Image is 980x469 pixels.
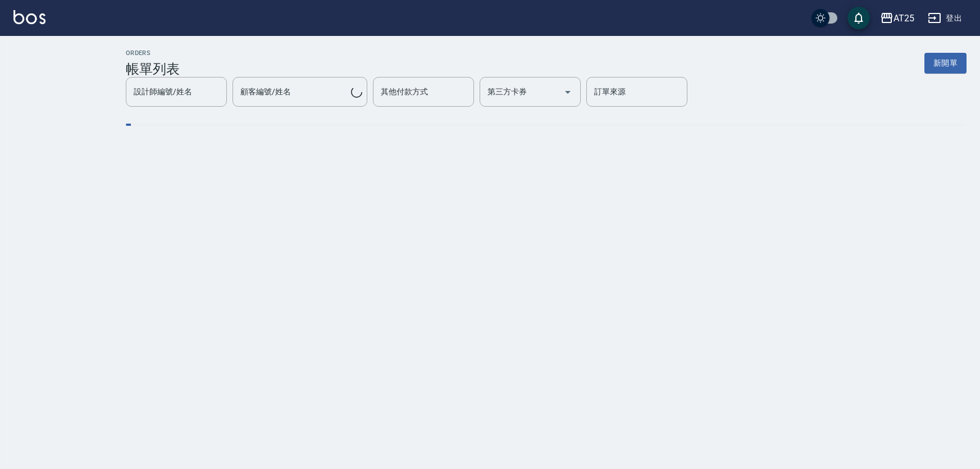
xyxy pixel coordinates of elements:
[923,8,967,29] button: 登出
[924,53,967,74] button: 新開單
[894,11,914,25] div: AT25
[126,61,180,77] h3: 帳單列表
[559,83,577,101] button: Open
[924,57,967,68] a: 新開單
[847,7,870,29] button: save
[876,7,919,30] button: AT25
[13,10,45,24] img: Logo
[126,49,180,57] h2: ORDERS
